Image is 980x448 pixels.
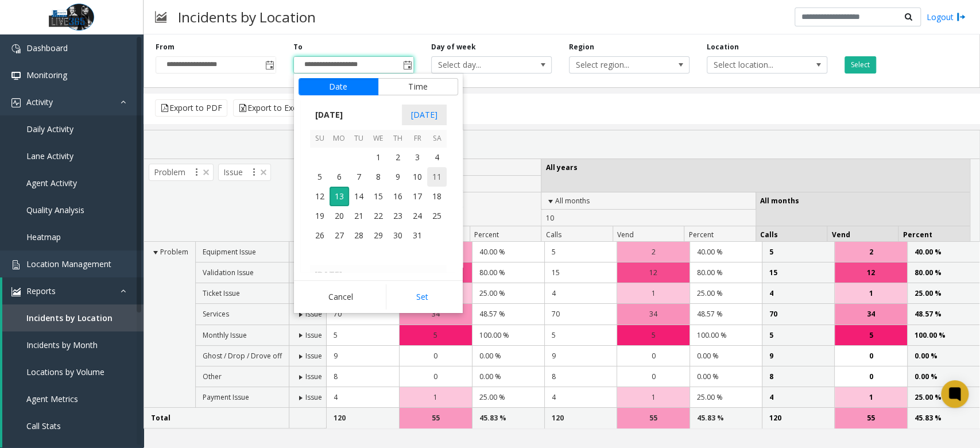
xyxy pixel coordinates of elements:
span: All months [555,196,589,206]
span: 1 [651,392,655,403]
td: 0.00 % [907,366,979,387]
span: Vend [831,230,850,240]
span: 12 [867,267,875,278]
span: Problem [160,247,188,257]
span: Issue [305,372,322,381]
td: 4 [762,283,834,304]
td: 8 [327,366,399,387]
td: 0.00 % [690,346,762,366]
span: Other [203,372,222,381]
span: Percent [903,230,932,240]
label: Day of week [431,42,476,52]
span: 14 [349,187,369,206]
span: Daily Activity [26,123,73,134]
td: 8 [544,366,617,387]
td: Wednesday, October 1, 2025 [369,148,388,167]
span: 34 [649,308,657,319]
td: Wednesday, October 29, 2025 [369,226,388,245]
td: 25.00 % [472,387,544,408]
label: To [293,42,303,52]
button: Export to Excel [233,99,308,117]
td: 4 [762,387,834,408]
th: Fr [408,130,427,148]
span: 20 [330,206,349,226]
span: 5 [310,167,330,187]
span: 4 [427,148,447,167]
span: Select day... [432,57,527,73]
td: Wednesday, October 8, 2025 [369,167,388,187]
span: Ghost / Drop / Drove off [203,351,282,361]
td: 70 [327,304,399,325]
span: 0 [869,350,873,361]
span: Validation Issue [203,268,254,277]
td: 5 [762,242,834,262]
td: Monday, October 20, 2025 [330,206,349,226]
td: 100.00 % [472,325,544,346]
span: Heatmap [26,231,61,242]
td: 25.00 % [907,387,979,408]
span: Call Stats [26,420,61,431]
label: Location [707,42,739,52]
span: 3 [408,148,427,167]
td: Monday, October 27, 2025 [330,226,349,245]
td: 0.00 % [472,346,544,366]
td: Tuesday, October 7, 2025 [349,167,369,187]
span: 6 [330,167,349,187]
span: 21 [349,206,369,226]
span: 10 [545,213,553,223]
td: Thursday, October 16, 2025 [388,187,408,206]
img: 'icon' [11,44,21,53]
span: 9 [388,167,408,187]
span: Problem [149,164,214,181]
span: 24 [408,206,427,226]
td: 0.00 % [690,366,762,387]
img: 'icon' [11,71,21,80]
td: 15 [762,262,834,283]
td: 40.00 % [472,242,544,262]
label: From [156,42,175,52]
span: 18 [427,187,447,206]
span: Toggle popup [401,57,413,73]
td: 4 [544,387,617,408]
td: Friday, October 10, 2025 [408,167,427,187]
span: 0 [433,350,437,361]
td: 100.00 % [907,325,979,346]
a: Reports [2,277,144,304]
span: Agent Metrics [26,393,78,404]
button: Set [386,284,458,310]
button: Cancel [299,284,383,310]
td: Thursday, October 9, 2025 [388,167,408,187]
span: 55 [649,412,657,423]
span: 34 [432,308,440,319]
span: Payment Issue [203,392,249,402]
td: 45.83 % [690,408,762,428]
button: Select [845,56,876,74]
span: Monitoring [26,69,67,80]
span: 55 [432,412,440,423]
img: pageIcon [155,3,166,31]
span: Equipment Issue [203,247,256,257]
label: Region [569,42,594,52]
span: Reports [26,285,56,296]
span: All years [545,163,577,172]
span: Incidents by Month [26,339,98,350]
td: 40.00 % [690,242,762,262]
td: Tuesday, October 21, 2025 [349,206,369,226]
td: 5 [327,325,399,346]
span: Vend [617,230,634,240]
span: 1 [651,288,655,299]
a: Call Stats [2,412,144,439]
td: 120 [544,408,617,428]
td: 4 [327,387,399,408]
span: 2 [869,246,873,257]
span: 31 [408,226,427,245]
td: Sunday, October 26, 2025 [310,226,330,245]
td: Sunday, October 12, 2025 [310,187,330,206]
th: Mo [330,130,349,148]
th: Su [310,130,330,148]
span: 8 [369,167,388,187]
td: 48.57 % [907,304,979,325]
span: 17 [408,187,427,206]
button: Date tab [299,78,378,95]
td: Sunday, October 5, 2025 [310,167,330,187]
